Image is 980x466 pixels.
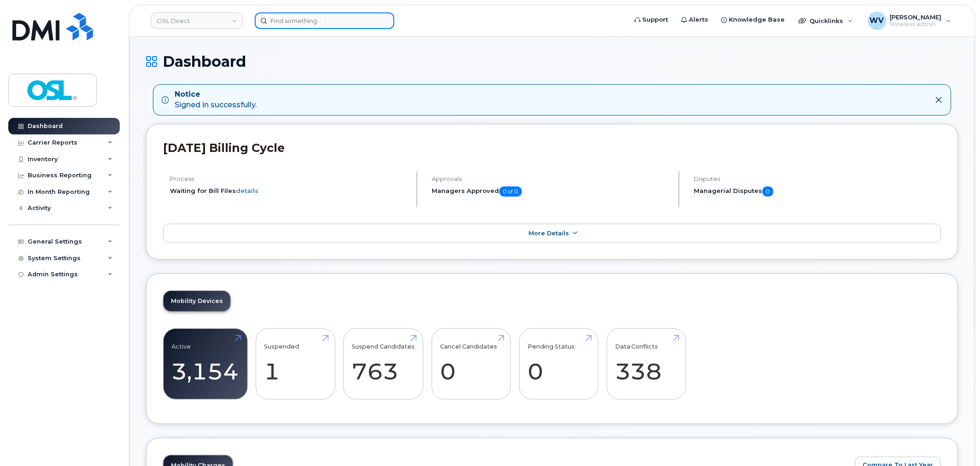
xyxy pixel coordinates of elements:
[170,186,409,195] li: Waiting for Bill Files
[170,175,409,182] h4: Process
[432,175,671,182] h4: Approvals
[615,334,677,395] a: Data Conflicts 338
[264,334,327,395] a: Suspended 1
[440,334,502,395] a: Cancel Candidates 0
[529,230,569,237] span: More Details
[763,186,774,197] span: 0
[694,186,941,197] h5: Managerial Disputes
[499,186,522,197] span: 0 of 0
[175,89,257,111] div: Signed in successfully.
[694,175,941,182] h4: Disputes
[172,334,239,395] a: Active 3,154
[352,334,415,395] a: Suspend Candidates 763
[432,186,671,197] h5: Managers Approved
[164,291,230,311] a: Mobility Devices
[163,141,941,155] h2: [DATE] Billing Cycle
[528,334,590,395] a: Pending Status 0
[146,53,958,70] h1: Dashboard
[175,89,257,100] strong: Notice
[236,187,258,194] a: details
